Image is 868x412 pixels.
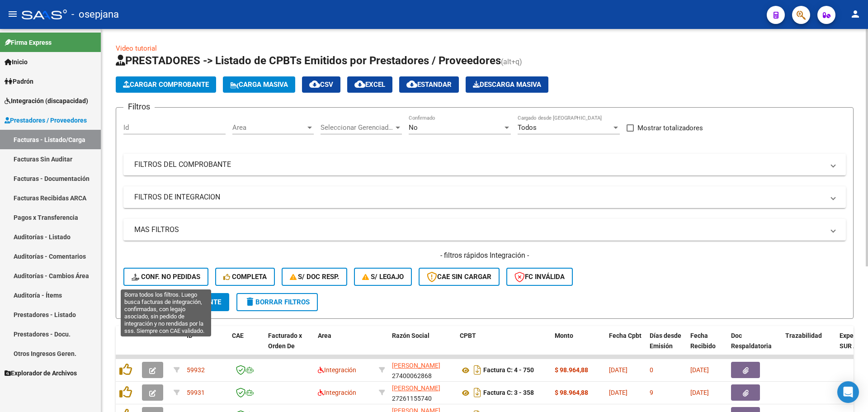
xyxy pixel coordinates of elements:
[555,389,588,396] strong: $ 98.964,88
[609,389,627,396] span: [DATE]
[245,296,255,307] mat-icon: delete
[123,268,208,286] button: Conf. no pedidas
[518,123,537,132] span: Todos
[5,76,33,86] span: Padrón
[132,298,221,306] span: Buscar Comprobante
[7,9,18,19] mat-icon: menu
[236,293,318,311] button: Borrar Filtros
[134,225,824,235] mat-panel-title: MAS FILTROS
[318,332,331,339] span: Area
[609,332,642,339] span: Fecha Cpbt
[318,389,356,396] span: Integración
[472,363,483,377] i: Descargar documento
[419,268,500,286] button: CAE SIN CARGAR
[290,273,340,281] span: S/ Doc Resp.
[555,366,588,374] strong: $ 98.964,88
[473,81,541,89] span: Descarga Masiva
[302,76,340,93] button: CSV
[605,326,646,366] datatable-header-cell: Fecha Cpbt
[850,9,861,19] mat-icon: person
[690,389,709,396] span: [DATE]
[187,332,193,339] span: ID
[690,366,709,374] span: [DATE]
[690,332,716,350] span: Fecha Recibido
[406,79,417,90] mat-icon: cloud_download
[132,273,200,281] span: Conf. no pedidas
[245,298,310,306] span: Borrar Filtros
[5,368,77,378] span: Explorador de Archivos
[232,332,244,339] span: CAE
[321,123,394,132] span: Seleccionar Gerenciador
[392,384,440,392] span: [PERSON_NAME]
[134,160,824,170] mat-panel-title: FILTROS DEL COMPROBANTE
[123,251,846,260] h4: - filtros rápidos Integración -
[123,293,229,311] button: Buscar Comprobante
[392,360,453,379] div: 27400062868
[399,76,459,93] button: Estandar
[5,115,87,125] span: Prestadores / Proveedores
[727,326,782,366] datatable-header-cell: Doc Respaldatoria
[314,326,375,366] datatable-header-cell: Area
[472,385,483,400] i: Descargar documento
[782,326,836,366] datatable-header-cell: Trazabilidad
[646,326,687,366] datatable-header-cell: Días desde Emisión
[650,389,653,396] span: 9
[223,273,267,281] span: Completa
[132,296,142,307] mat-icon: search
[123,100,155,113] h3: Filtros
[71,5,119,24] span: - osepjana
[388,326,456,366] datatable-header-cell: Razón Social
[5,57,28,67] span: Inicio
[460,332,476,339] span: CPBT
[555,332,573,339] span: Monto
[123,154,846,175] mat-expansion-panel-header: FILTROS DEL COMPROBANTE
[609,366,627,374] span: [DATE]
[785,332,822,339] span: Trazabilidad
[123,186,846,208] mat-expansion-panel-header: FILTROS DE INTEGRACION
[309,79,320,90] mat-icon: cloud_download
[347,76,392,93] button: EXCEL
[392,332,429,339] span: Razón Social
[650,332,681,350] span: Días desde Emisión
[837,381,859,403] div: Open Intercom Messenger
[232,123,306,132] span: Area
[506,268,573,286] button: FC Inválida
[731,332,772,350] span: Doc Respaldatoria
[5,96,88,106] span: Integración (discapacidad)
[134,192,824,202] mat-panel-title: FILTROS DE INTEGRACION
[466,76,548,93] app-download-masive: Descarga masiva de comprobantes (adjuntos)
[354,81,385,89] span: EXCEL
[187,389,205,396] span: 59931
[116,44,157,52] a: Video tutorial
[392,383,453,402] div: 27261155740
[187,366,205,374] span: 59932
[264,326,314,366] datatable-header-cell: Facturado x Orden De
[116,54,501,67] span: PRESTADORES -> Listado de CPBTs Emitidos por Prestadores / Proveedores
[483,389,534,397] strong: Factura C: 3 - 358
[466,76,548,93] button: Descarga Masiva
[409,123,418,132] span: No
[223,76,295,93] button: Carga Masiva
[282,268,348,286] button: S/ Doc Resp.
[230,81,288,89] span: Carga Masiva
[354,268,412,286] button: S/ legajo
[183,326,228,366] datatable-header-cell: ID
[228,326,264,366] datatable-header-cell: CAE
[362,273,404,281] span: S/ legajo
[406,81,452,89] span: Estandar
[551,326,605,366] datatable-header-cell: Monto
[318,366,356,374] span: Integración
[215,268,275,286] button: Completa
[501,57,522,66] span: (alt+q)
[123,219,846,241] mat-expansion-panel-header: MAS FILTROS
[514,273,565,281] span: FC Inválida
[116,76,216,93] button: Cargar Comprobante
[309,81,333,89] span: CSV
[354,79,365,90] mat-icon: cloud_download
[5,38,52,47] span: Firma Express
[392,362,440,369] span: [PERSON_NAME]
[427,273,491,281] span: CAE SIN CARGAR
[268,332,302,350] span: Facturado x Orden De
[123,81,209,89] span: Cargar Comprobante
[687,326,727,366] datatable-header-cell: Fecha Recibido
